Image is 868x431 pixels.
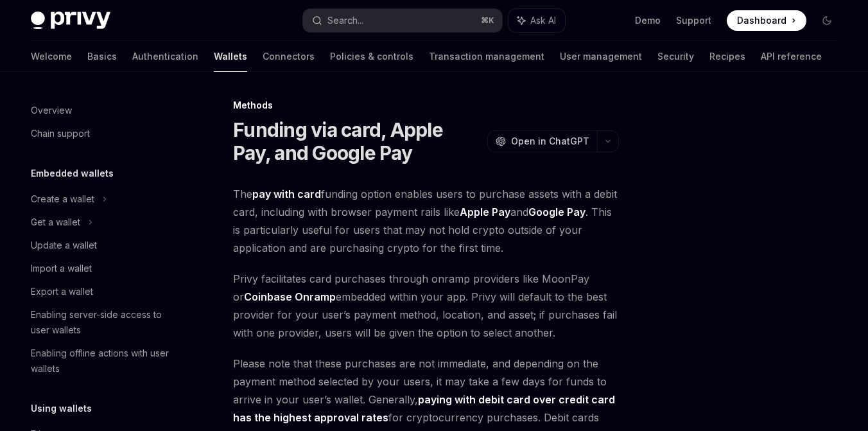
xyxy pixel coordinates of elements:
[132,41,198,72] a: Authentication
[657,41,694,72] a: Security
[511,135,589,148] span: Open in ChatGPT
[635,14,661,27] a: Demo
[233,270,619,342] span: Privy facilitates card purchases through onramp providers like MoonPay or embedded within your ap...
[330,41,413,72] a: Policies & controls
[21,342,185,380] a: Enabling offline actions with user wallets
[31,215,80,230] div: Get a wallet
[676,14,711,27] a: Support
[303,9,502,32] button: Search...⌘K
[817,10,837,31] button: Toggle dark mode
[31,166,114,181] h5: Embedded wallets
[21,303,185,342] a: Enabling server-side access to user wallets
[737,14,786,27] span: Dashboard
[709,41,745,72] a: Recipes
[560,41,642,72] a: User management
[460,206,510,218] strong: Apple Pay
[31,126,90,141] div: Chain support
[214,41,247,72] a: Wallets
[31,41,72,72] a: Welcome
[508,9,565,32] button: Ask AI
[31,238,97,253] div: Update a wallet
[21,234,185,257] a: Update a wallet
[21,257,185,280] a: Import a wallet
[761,41,822,72] a: API reference
[252,188,321,200] strong: pay with card
[727,10,806,31] a: Dashboard
[481,15,494,26] span: ⌘ K
[31,12,110,30] img: dark logo
[31,191,94,207] div: Create a wallet
[233,118,482,164] h1: Funding via card, Apple Pay, and Google Pay
[31,346,177,376] div: Enabling offline actions with user wallets
[528,206,586,218] strong: Google Pay
[31,284,93,299] div: Export a wallet
[530,14,556,27] span: Ask AI
[31,103,72,118] div: Overview
[244,290,336,304] a: Coinbase Onramp
[31,307,177,338] div: Enabling server-side access to user wallets
[429,41,544,72] a: Transaction management
[233,185,619,257] span: The funding option enables users to purchase assets with a debit card, including with browser pay...
[21,280,185,303] a: Export a wallet
[31,401,92,416] h5: Using wallets
[31,261,92,276] div: Import a wallet
[233,99,619,112] div: Methods
[263,41,315,72] a: Connectors
[21,122,185,145] a: Chain support
[21,99,185,122] a: Overview
[327,13,363,28] div: Search...
[487,130,597,152] button: Open in ChatGPT
[87,41,117,72] a: Basics
[233,393,615,424] strong: paying with debit card over credit card has the highest approval rates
